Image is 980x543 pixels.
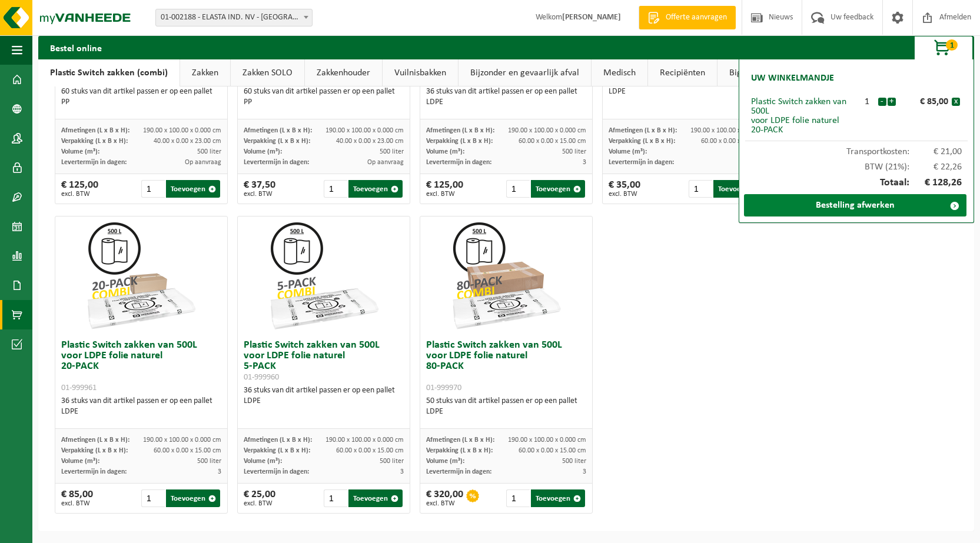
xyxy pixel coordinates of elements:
span: Afmetingen (L x B x H): [426,437,494,444]
span: Verpakking (L x B x H): [244,447,310,454]
span: Levertermijn in dagen: [426,159,491,166]
div: € 320,00 [426,489,463,507]
button: Toevoegen [166,180,220,198]
div: PP [244,97,404,108]
a: Bigbags [717,59,771,86]
span: Volume (m³): [244,458,282,465]
a: Zakken [180,59,230,86]
button: 1 [914,36,973,59]
div: 36 stuks van dit artikel passen er op een pallet [426,86,587,108]
a: Bestelling afwerken [744,194,966,216]
span: excl. BTW [426,500,463,507]
span: Verpakking (L x B x H): [61,447,128,454]
img: 01-999960 [265,216,383,334]
span: 500 liter [562,458,586,465]
span: 190.00 x 100.00 x 0.000 cm [690,127,769,134]
span: 40.00 x 0.00 x 23.00 cm [154,138,221,145]
span: 60.00 x 0.00 x 15.00 cm [701,138,769,145]
img: 01-999961 [82,216,200,334]
div: 50 stuks van dit artikel passen er op een pallet [426,396,587,417]
h3: Plastic Switch zakken van 500L voor LDPE folie naturel 20-PACK [61,340,222,393]
span: excl. BTW [244,191,275,198]
span: 190.00 x 100.00 x 0.000 cm [143,127,221,134]
a: Recipiënten [648,59,717,86]
input: 1 [324,180,347,198]
span: Verpakking (L x B x H): [244,138,310,145]
a: Zakken SOLO [231,59,304,86]
a: Plastic Switch zakken (combi) [38,59,180,86]
span: 40.00 x 0.00 x 23.00 cm [336,138,404,145]
a: Vuilnisbakken [383,59,458,86]
a: Medisch [592,59,647,86]
span: 60.00 x 0.00 x 15.00 cm [519,447,586,454]
img: 01-999970 [447,216,565,334]
span: Op aanvraag [367,159,404,166]
div: € 85,00 [61,489,93,507]
span: Afmetingen (L x B x H): [426,127,494,134]
span: excl. BTW [61,500,93,507]
span: Afmetingen (L x B x H): [244,127,312,134]
span: excl. BTW [244,500,275,507]
div: Transportkosten: [745,141,968,156]
span: Levertermijn in dagen: [244,159,309,166]
span: Afmetingen (L x B x H): [61,437,129,444]
span: € 22,26 [909,162,962,172]
span: Volume (m³): [426,458,464,465]
div: € 85,00 [899,97,952,106]
span: excl. BTW [61,191,98,198]
span: 500 liter [197,458,221,465]
span: 190.00 x 100.00 x 0.000 cm [508,437,586,444]
span: Volume (m³): [609,148,647,155]
strong: [PERSON_NAME] [562,13,621,22]
div: 60 stuks van dit artikel passen er op een pallet [244,86,404,108]
button: Toevoegen [348,180,403,198]
h2: Bestel online [38,36,114,59]
input: 1 [506,180,530,198]
span: 1 [946,39,958,51]
span: 01-999961 [61,384,97,392]
span: Levertermijn in dagen: [61,468,127,475]
div: € 35,00 [609,180,640,198]
span: Verpakking (L x B x H): [426,447,493,454]
span: 190.00 x 100.00 x 0.000 cm [325,127,404,134]
span: Verpakking (L x B x H): [609,138,675,145]
span: 500 liter [380,148,404,155]
input: 1 [141,489,165,507]
div: PP [61,97,222,108]
button: x [952,98,960,106]
button: - [878,98,886,106]
span: 3 [583,468,586,475]
input: 1 [506,489,530,507]
span: 3 [218,468,221,475]
div: LDPE [61,407,222,417]
span: Levertermijn in dagen: [244,468,309,475]
span: Levertermijn in dagen: [426,468,491,475]
span: 500 liter [197,148,221,155]
div: LDPE [244,396,404,407]
div: Totaal: [745,172,968,194]
div: € 25,00 [244,489,275,507]
input: 1 [324,489,347,507]
div: 36 stuks van dit artikel passen er op een pallet [609,76,769,97]
span: Afmetingen (L x B x H): [244,437,312,444]
span: Op aanvraag [185,159,221,166]
span: Volume (m³): [61,458,99,465]
span: 500 liter [380,458,404,465]
a: Bijzonder en gevaarlijk afval [459,59,591,86]
button: Toevoegen [713,180,768,198]
div: LDPE [426,407,587,417]
span: 500 liter [562,148,586,155]
span: 01-999960 [244,373,279,382]
span: Volume (m³): [61,148,99,155]
span: € 21,00 [909,147,962,156]
button: Toevoegen [531,180,585,198]
span: 01-002188 - ELASTA IND. NV - WAREGEM [155,9,313,26]
span: excl. BTW [609,191,640,198]
span: 3 [400,468,404,475]
span: Afmetingen (L x B x H): [609,127,677,134]
span: excl. BTW [426,191,463,198]
span: Volume (m³): [244,148,282,155]
div: € 125,00 [61,180,98,198]
div: 60 stuks van dit artikel passen er op een pallet [61,86,222,108]
div: LDPE [426,97,587,108]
